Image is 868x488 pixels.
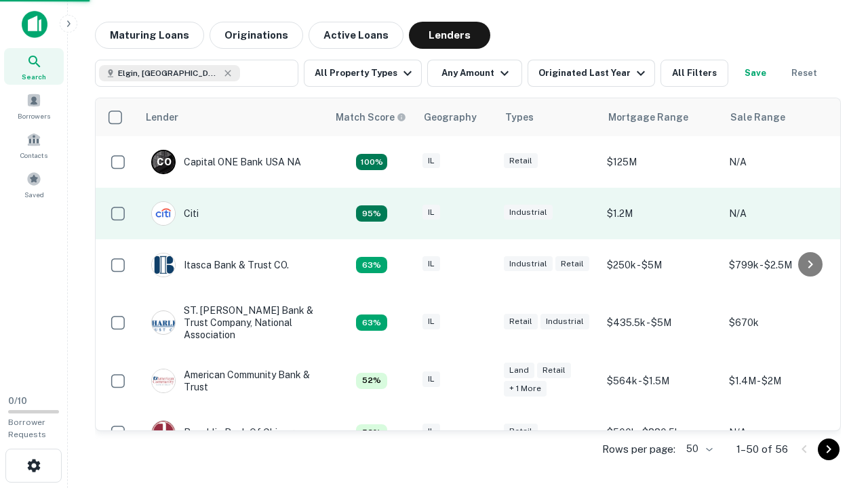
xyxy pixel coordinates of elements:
[600,291,722,355] td: $435.5k - $5M
[22,11,47,38] img: capitalize-icon.png
[722,98,844,136] th: Sale Range
[151,150,301,174] div: Capital ONE Bank USA NA
[504,205,553,220] div: Industrial
[730,109,785,125] div: Sale Range
[504,153,538,169] div: Retail
[504,363,534,378] div: Land
[736,441,788,457] p: 1–50 of 56
[600,407,722,458] td: $500k - $880.5k
[152,253,175,277] img: picture
[818,439,840,460] button: Go to next page
[157,155,171,169] p: C O
[800,380,868,445] iframe: Chat Widget
[24,189,44,200] span: Saved
[600,355,722,407] td: $564k - $1.5M
[151,369,314,393] div: American Community Bank & Trust
[151,253,289,277] div: Itasca Bank & Trust CO.
[600,188,722,239] td: $1.2M
[210,22,303,49] button: Originations
[528,60,655,87] button: Originated Last Year
[328,98,416,136] th: Capitalize uses an advanced AI algorithm to match your search with the best lender. The match sco...
[4,166,64,203] a: Saved
[356,257,387,273] div: Capitalize uses an advanced AI algorithm to match your search with the best lender. The match sco...
[660,60,728,87] button: All Filters
[152,202,175,225] img: picture
[95,22,204,49] button: Maturing Loans
[427,60,522,87] button: Any Amount
[151,420,300,445] div: Republic Bank Of Chicago
[422,314,440,329] div: IL
[8,418,46,439] span: Borrower Requests
[22,71,46,82] span: Search
[422,424,440,439] div: IL
[497,98,600,136] th: Types
[356,314,387,331] div: Capitalize uses an advanced AI algorithm to match your search with the best lender. The match sco...
[734,60,777,87] button: Save your search to get updates of matches that match your search criteria.
[555,256,589,272] div: Retail
[356,424,387,441] div: Capitalize uses an advanced AI algorithm to match your search with the best lender. The match sco...
[538,65,649,81] div: Originated Last Year
[600,98,722,136] th: Mortgage Range
[504,381,547,396] div: + 1 more
[600,136,722,188] td: $125M
[152,421,175,444] img: picture
[151,304,314,342] div: ST. [PERSON_NAME] Bank & Trust Company, National Association
[8,396,27,406] span: 0 / 10
[602,441,675,457] p: Rows per page:
[152,369,175,392] img: picture
[504,314,538,329] div: Retail
[356,205,387,222] div: Capitalize uses an advanced AI algorithm to match your search with the best lender. The match sco...
[537,363,571,378] div: Retail
[356,373,387,389] div: Capitalize uses an advanced AI algorithm to match your search with the best lender. The match sco...
[722,136,844,188] td: N/A
[146,109,178,125] div: Lender
[4,87,64,124] a: Borrowers
[4,127,64,163] a: Contacts
[20,150,47,161] span: Contacts
[600,239,722,291] td: $250k - $5M
[409,22,490,49] button: Lenders
[336,110,406,125] div: Capitalize uses an advanced AI algorithm to match your search with the best lender. The match sco...
[540,314,589,329] div: Industrial
[722,239,844,291] td: $799k - $2.5M
[4,48,64,85] a: Search
[336,110,403,125] h6: Match Score
[118,67,220,79] span: Elgin, [GEOGRAPHIC_DATA], [GEOGRAPHIC_DATA]
[304,60,422,87] button: All Property Types
[356,154,387,170] div: Capitalize uses an advanced AI algorithm to match your search with the best lender. The match sco...
[504,424,538,439] div: Retail
[18,110,50,121] span: Borrowers
[309,22,403,49] button: Active Loans
[722,407,844,458] td: N/A
[722,291,844,355] td: $670k
[722,355,844,407] td: $1.4M - $2M
[783,60,826,87] button: Reset
[424,109,477,125] div: Geography
[422,153,440,169] div: IL
[416,98,497,136] th: Geography
[422,371,440,387] div: IL
[422,205,440,220] div: IL
[505,109,534,125] div: Types
[681,439,715,459] div: 50
[722,188,844,239] td: N/A
[138,98,328,136] th: Lender
[151,201,199,226] div: Citi
[422,256,440,272] div: IL
[608,109,688,125] div: Mortgage Range
[504,256,553,272] div: Industrial
[152,311,175,334] img: picture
